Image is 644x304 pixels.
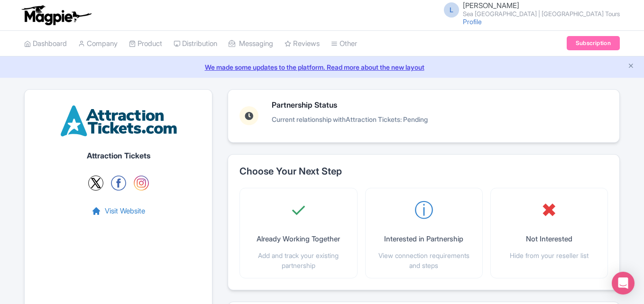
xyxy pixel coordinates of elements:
a: L [PERSON_NAME] Sea [GEOGRAPHIC_DATA] | [GEOGRAPHIC_DATA] Tours [438,2,620,17]
a: Messaging [229,31,273,57]
h2: Choose Your Next Step [239,166,608,176]
img: Facebook icon [111,175,126,191]
a: Company [78,31,118,57]
img: Twitter icon [88,175,103,191]
button: ⓘ Interested in Partnership View connection requirements and steps [373,196,475,270]
p: Not Interested [526,234,572,245]
div: Open Intercom Messenger [612,272,635,295]
img: djutsvhc0q06yiitxyar.svg [59,101,178,140]
span: L [444,2,459,18]
a: We made some updates to the platform. Read more about the new layout [6,62,638,72]
p: Add and track your existing partnership [248,250,349,270]
p: Already Working Together [257,234,340,245]
a: Twitter [88,175,103,191]
span: ✖ [541,196,557,224]
p: Current relationship with : Pending [272,114,428,124]
button: ✓ Already Working Together Add and track your existing partnership [248,196,349,270]
a: Visit Website [92,206,145,217]
a: Instagram [134,175,149,191]
span: Attraction Tickets [346,115,400,123]
h1: Attraction Tickets [87,152,150,160]
img: logo-ab69f6fb50320c5b225c76a69d11143b.png [19,5,93,26]
button: Close announcement [627,61,635,72]
p: View connection requirements and steps [373,250,475,270]
small: Sea [GEOGRAPHIC_DATA] | [GEOGRAPHIC_DATA] Tours [463,11,620,17]
a: Profile [463,18,482,26]
a: Subscription [567,36,620,50]
a: Product [129,31,162,57]
a: Dashboard [24,31,67,57]
h3: Partnership Status [272,101,428,110]
a: Other [331,31,357,57]
a: Distribution [174,31,217,57]
a: Facebook [111,175,126,191]
a: Reviews [285,31,320,57]
img: Instagram icon [134,175,149,191]
button: ✖ Not Interested Hide from your reseller list [510,196,589,260]
p: Interested in Partnership [384,234,463,245]
p: Hide from your reseller list [510,250,589,260]
span: ⓘ [414,196,433,224]
span: [PERSON_NAME] [463,1,519,10]
span: ✓ [290,196,306,224]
